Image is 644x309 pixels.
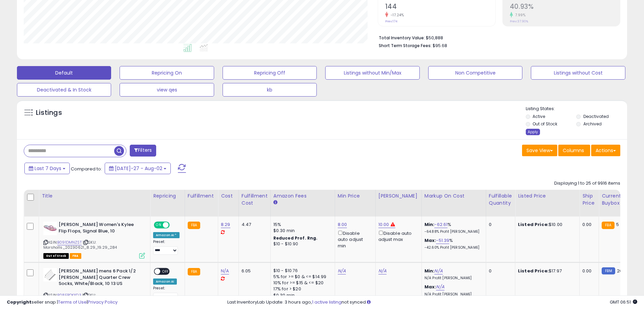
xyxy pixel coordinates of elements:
div: 4.47 [242,222,265,228]
h5: Listings [36,108,62,118]
h2: 144 [385,3,495,12]
div: 0.00 [582,268,594,274]
button: Filters [130,145,156,157]
span: ON [154,222,163,228]
button: Default [17,66,111,80]
div: Displaying 1 to 25 of 9916 items [554,180,620,187]
button: Non Competitive [428,66,522,80]
span: 2025-08-10 06:51 GMT [610,299,637,305]
div: 0 [489,268,510,274]
button: Last 7 Days [24,163,70,174]
th: The percentage added to the cost of goods (COGS) that forms the calculator for Min & Max prices. [421,190,486,217]
strong: Copyright [7,299,32,305]
span: OFF [169,222,180,228]
div: Min Price [338,192,373,200]
span: $95.68 [433,42,447,49]
button: Actions [591,145,620,156]
div: Listed Price [518,192,577,200]
div: Repricing [153,192,182,200]
div: [PERSON_NAME] [378,192,419,200]
label: Active [533,114,545,119]
small: Prev: 37.90% [510,19,528,23]
img: 3170Z-iOk9L._SL40_.jpg [43,268,57,282]
button: kb [223,83,317,97]
span: Columns [563,147,584,154]
b: Max: [424,284,436,290]
small: 7.99% [513,13,526,18]
span: OFF [160,269,171,274]
button: view qes [120,83,214,97]
div: 17% for > $20 [273,286,330,292]
b: [PERSON_NAME] Women's Kylee Flip Flops, Signal Blue, 10 [59,222,141,236]
b: Listed Price: [518,221,549,228]
small: FBM [602,267,615,274]
div: Amazon AI [153,279,177,285]
span: [DATE]-27 - Aug-02 [115,165,162,172]
div: % [424,238,481,250]
div: ASIN: [43,222,145,258]
div: Preset: [153,286,180,301]
small: FBA [602,222,614,229]
div: Fulfillable Quantity [489,192,512,207]
button: Listings without Min/Max [325,66,419,80]
a: 8.29 [221,221,230,228]
div: $0.30 min [273,228,330,234]
a: -51.39 [436,237,449,244]
span: FBA [70,253,81,259]
p: N/A Profit [PERSON_NAME] [424,276,481,281]
a: 8.00 [338,221,347,228]
div: Last InventoryLab Update: 3 hours ago, not synced. [227,299,637,306]
div: Cost [221,192,236,200]
h2: 40.93% [510,3,620,12]
div: Disable auto adjust max [378,229,416,243]
a: Privacy Policy [88,299,118,305]
label: Deactivated [583,114,609,119]
img: 41iQQ90qsYL._SL40_.jpg [43,222,57,235]
div: $10 - $10.90 [273,241,330,247]
a: N/A [378,268,387,274]
a: -62.61 [434,221,448,228]
b: Reduced Prof. Rng. [273,235,318,241]
button: Repricing On [120,66,214,80]
small: FBA [188,268,200,275]
div: $10 - $10.76 [273,268,330,274]
span: Compared to: [71,166,102,172]
small: Amazon Fees. [273,200,277,206]
small: -17.24% [388,13,404,18]
button: Columns [558,145,590,156]
button: Save View [522,145,557,156]
button: Listings without Cost [531,66,625,80]
p: -64.88% Profit [PERSON_NAME] [424,229,481,234]
b: [PERSON_NAME] mens 6 Pack 1/2 [PERSON_NAME] Quarter Crew Socks, White/Black, 10 13 US [59,268,141,289]
p: Listing States: [526,106,627,112]
div: 5% for >= $0 & <= $14.99 [273,274,330,280]
li: $50,888 [379,33,615,41]
label: Out of Stock [533,121,557,127]
a: 1 active listing [312,299,341,305]
b: Min: [424,268,435,274]
span: | SKU: Marshalls_20230621_8.29_19.29_284 [43,240,117,250]
div: Amazon Fees [273,192,332,200]
a: Terms of Use [58,299,87,305]
span: All listings that are currently out of stock and unavailable for purchase on Amazon [43,253,69,259]
div: Fulfillment Cost [242,192,268,207]
div: Ship Price [582,192,596,207]
div: 6.05 [242,268,265,274]
div: $17.97 [518,268,574,274]
div: Current Buybox Price [602,192,637,207]
small: Prev: 174 [385,19,397,23]
div: 0.00 [582,222,594,228]
div: 10% for >= $15 & <= $20 [273,280,330,286]
a: N/A [221,268,229,274]
div: Amazon AI * [153,232,180,238]
p: -42.60% Profit [PERSON_NAME] [424,245,481,250]
div: % [424,222,481,234]
a: 10.00 [378,221,389,228]
div: Apply [526,129,540,135]
span: 5 [616,221,619,228]
button: Repricing Off [223,66,317,80]
small: FBA [188,222,200,229]
a: B091DMNZST [57,240,82,245]
span: Last 7 Days [35,165,61,172]
button: [DATE]-27 - Aug-02 [105,163,171,174]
